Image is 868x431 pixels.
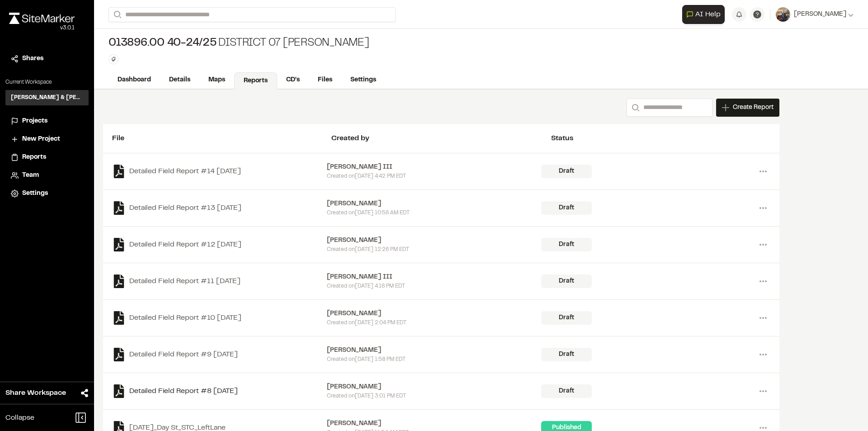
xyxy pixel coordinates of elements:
a: Maps [199,71,234,89]
div: [PERSON_NAME] [327,199,542,209]
img: rebrand.png [9,13,75,24]
a: Reports [11,152,83,162]
a: Settings [11,189,83,199]
span: 013896.00 40-24/25 [108,36,217,51]
h3: [PERSON_NAME] & [PERSON_NAME] Inc. [11,94,83,102]
div: [PERSON_NAME] III [327,272,542,282]
button: Edit Tags [108,54,118,64]
button: Search [108,7,125,22]
span: Settings [22,189,48,199]
div: District 07 [PERSON_NAME] [108,36,369,51]
a: Files [309,71,341,89]
a: Details [160,71,199,89]
p: Current Workspace [5,78,89,86]
a: Detailed Field Report #9 [DATE] [112,348,327,361]
a: Detailed Field Report #11 [DATE] [112,275,327,288]
a: Team [11,171,83,180]
span: New Project [22,134,60,144]
img: User [776,7,790,22]
div: Oh geez...please don't... [9,24,75,32]
button: Search [627,99,643,117]
div: Created on [DATE] 1:58 PM EDT [327,355,542,364]
span: Projects [22,116,47,126]
div: Created by [331,133,551,144]
span: Shares [22,54,43,64]
div: File [112,133,331,144]
button: Open AI Assistant [682,5,725,24]
div: Draft [541,201,592,215]
div: Draft [541,348,592,361]
div: [PERSON_NAME] [327,346,542,355]
span: Create Report [733,103,774,113]
button: [PERSON_NAME] [776,7,854,22]
div: Created on [DATE] 12:26 PM EDT [327,246,542,254]
div: [PERSON_NAME] III [327,162,542,172]
a: New Project [11,134,83,144]
div: Open AI Assistant [682,5,728,24]
div: Draft [541,275,592,288]
div: Draft [541,384,592,398]
div: Draft [541,165,592,178]
span: Share Workspace [5,388,66,398]
div: Created on [DATE] 4:16 PM EDT [327,282,542,290]
span: [PERSON_NAME] [794,9,846,19]
a: Detailed Field Report #12 [DATE] [112,238,327,251]
a: Dashboard [108,71,160,89]
div: Draft [541,238,592,251]
a: Projects [11,116,83,126]
div: Status [551,133,770,144]
span: Team [22,171,39,180]
a: Detailed Field Report #10 [DATE] [112,311,327,325]
span: AI Help [695,9,721,20]
div: Created on [DATE] 3:01 PM EDT [327,392,542,400]
div: [PERSON_NAME] [327,382,542,392]
a: Shares [11,54,83,64]
a: Detailed Field Report #14 [DATE] [112,165,327,178]
div: Created on [DATE] 4:42 PM EDT [327,172,542,180]
div: [PERSON_NAME] [327,309,542,319]
a: Detailed Field Report #8 [DATE] [112,384,327,398]
a: CD's [277,71,309,89]
a: Settings [341,71,385,89]
div: Created on [DATE] 2:04 PM EDT [327,319,542,327]
span: Collapse [5,412,34,423]
div: [PERSON_NAME] [327,419,542,429]
a: Detailed Field Report #13 [DATE] [112,201,327,215]
a: Reports [234,72,277,90]
div: Created on [DATE] 10:56 AM EDT [327,209,542,217]
div: Draft [541,311,592,325]
div: [PERSON_NAME] [327,236,542,246]
span: Reports [22,152,46,162]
